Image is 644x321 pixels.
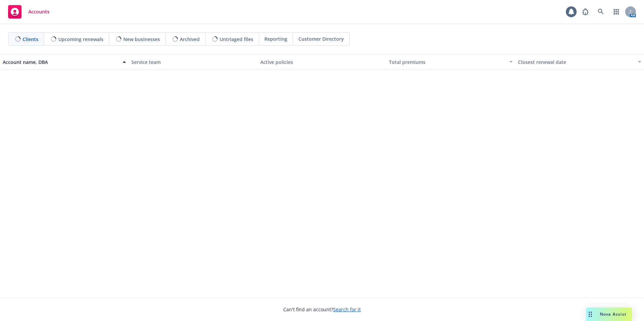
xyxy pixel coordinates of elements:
[389,59,505,66] div: Total premiums
[594,5,608,19] a: Search
[600,311,626,317] span: Nova Assist
[58,36,103,43] span: Upcoming renewals
[333,306,361,313] a: Search for it
[28,9,50,14] span: Accounts
[260,59,384,66] div: Active policies
[258,54,386,70] button: Active policies
[220,36,253,43] span: Untriaged files
[586,308,632,321] button: Nova Assist
[131,59,255,66] div: Service team
[180,36,200,43] span: Archived
[23,36,38,43] span: Clients
[386,54,515,70] button: Total premiums
[515,54,644,70] button: Closest renewal date
[5,2,52,21] a: Accounts
[3,59,119,66] div: Account name, DBA
[579,5,592,19] a: Report a Bug
[264,35,287,42] span: Reporting
[610,5,623,19] a: Switch app
[123,36,160,43] span: New businesses
[129,54,257,70] button: Service team
[518,59,634,66] div: Closest renewal date
[283,306,361,313] span: Can't find an account?
[298,35,344,42] span: Customer Directory
[586,308,594,321] div: Drag to move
